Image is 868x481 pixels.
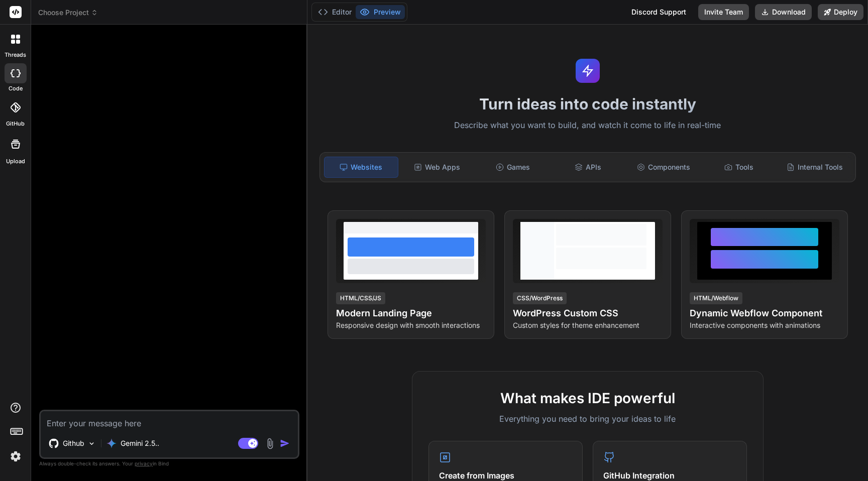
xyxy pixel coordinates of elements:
[400,157,474,178] div: Web Apps
[9,84,23,93] label: code
[778,157,851,178] div: Internal Tools
[627,157,700,178] div: Components
[38,8,98,18] span: Choose Project
[336,320,486,330] p: Responsive design with smooth interactions
[336,292,385,304] div: HTML/CSS/JS
[356,5,405,19] button: Preview
[87,439,96,448] img: Pick Models
[336,306,486,320] h4: Modern Landing Page
[476,157,549,178] div: Games
[106,438,117,448] img: Gemini 2.5 Pro
[135,460,153,466] span: privacy
[280,438,290,448] img: icon
[513,306,663,320] h4: WordPress Custom CSS
[625,4,692,20] div: Discord Support
[513,292,567,304] div: CSS/WordPress
[5,51,26,59] label: threads
[314,5,356,19] button: Editor
[755,4,812,20] button: Download
[552,157,625,178] div: APIs
[63,438,84,448] p: Github
[121,438,159,448] p: Gemini 2.5..
[698,4,749,20] button: Invite Team
[7,448,24,465] img: settings
[690,306,839,320] h4: Dynamic Webflow Component
[690,292,742,304] div: HTML/Webflow
[313,95,862,113] h1: Turn ideas into code instantly
[428,388,747,409] h2: What makes IDE powerful
[702,157,776,178] div: Tools
[324,157,398,178] div: Websites
[39,459,299,468] p: Always double-check its answers. Your in Bind
[428,413,747,425] p: Everything you need to bring your ideas to life
[313,119,862,132] p: Describe what you want to build, and watch it come to life in real-time
[6,157,25,166] label: Upload
[264,438,276,449] img: attachment
[6,119,25,128] label: GitHub
[513,320,663,330] p: Custom styles for theme enhancement
[818,4,863,20] button: Deploy
[690,320,839,330] p: Interactive components with animations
